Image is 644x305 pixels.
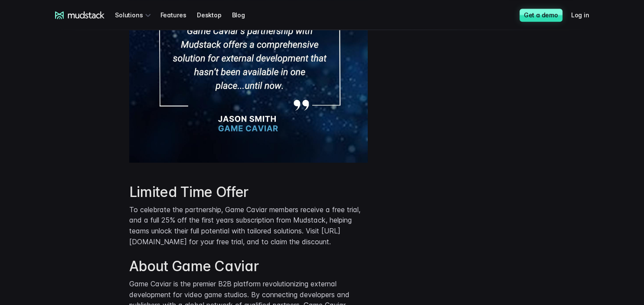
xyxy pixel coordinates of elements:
[129,204,368,247] p: To celebrate the partnership, Game Caviar members receive a free trial, and a full 25% off the fi...
[115,7,153,23] div: Solutions
[520,9,562,22] a: Get a demo
[160,7,196,23] a: Features
[197,7,232,23] a: Desktop
[129,184,368,201] h2: Limited Time Offer
[571,7,600,23] a: Log in
[55,11,105,19] a: mudstack logo
[129,258,368,275] h2: About Game Caviar
[232,7,255,23] a: Blog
